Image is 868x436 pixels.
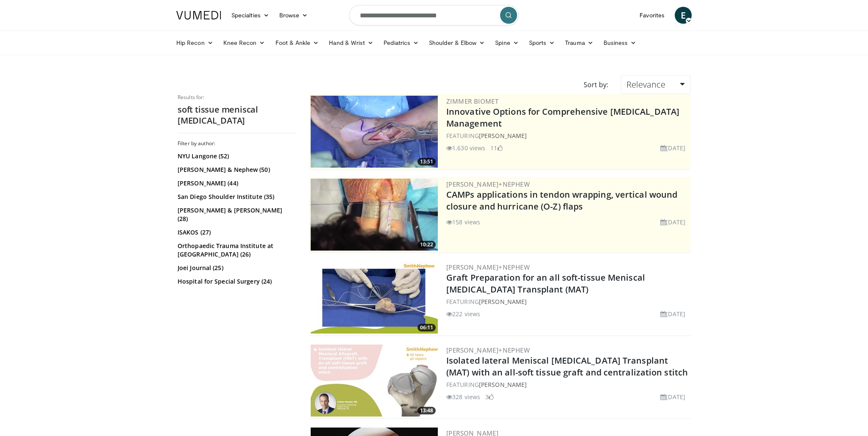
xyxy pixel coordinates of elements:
[178,104,296,126] h2: soft tissue meniscal [MEDICAL_DATA]
[446,272,645,295] a: Graft Preparation for an all soft-tissue Meniscal [MEDICAL_DATA] Transplant (MAT)
[660,143,685,152] li: [DATE]
[446,263,530,271] a: [PERSON_NAME]+Nephew
[634,7,670,24] a: Favorites
[446,355,688,378] a: Isolated lateral Meniscal [MEDICAL_DATA] Transplant (MAT) with an all-soft tissue graft and centr...
[446,143,485,152] li: 1,630 views
[490,34,523,51] a: Spine
[171,34,218,51] a: Hip Recon
[446,346,530,354] a: [PERSON_NAME]+Nephew
[524,34,560,51] a: Sports
[178,206,294,223] a: [PERSON_NAME] & [PERSON_NAME] (28)
[178,152,294,160] a: NYU Langone (52)
[178,242,294,259] a: Orthopaedic Trauma Institute at [GEOGRAPHIC_DATA] (26)
[424,34,490,51] a: Shoulder & Elbow
[446,97,498,105] a: Zimmer Biomet
[485,392,494,401] li: 3
[178,228,294,237] a: ISAKOS (27)
[675,7,692,24] a: E
[311,345,438,417] img: 0937bdbb-26e3-4322-8247-e9cd0f9cb49d.300x170_q85_crop-smart_upscale.jpg
[311,96,438,168] a: 13:51
[417,407,436,414] span: 13:48
[446,189,677,212] a: CAMPs applications in tendon wrapping, vertical wound closure and hurricane (O-Z) flaps
[490,143,502,152] li: 11
[311,179,438,251] img: 2677e140-ee51-4d40-a5f5-4f29f195cc19.300x170_q85_crop-smart_upscale.jpg
[178,193,294,201] a: San Diego Shoulder Institute (35)
[178,140,296,147] h3: Filter by author:
[178,277,294,286] a: Hospital for Special Surgery (24)
[479,381,527,389] a: [PERSON_NAME]
[479,298,527,306] a: [PERSON_NAME]
[446,309,480,318] li: 222 views
[324,34,378,51] a: Hand & Wrist
[270,34,324,51] a: Foot & Ankle
[176,11,221,19] img: VuMedi Logo
[598,34,642,51] a: Business
[311,262,438,334] a: 06:11
[479,132,527,140] a: [PERSON_NAME]
[446,297,689,306] div: FEATURING
[660,309,685,318] li: [DATE]
[577,75,615,94] div: Sort by:
[446,392,480,401] li: 328 views
[560,34,598,51] a: Trauma
[311,179,438,251] a: 10:22
[446,380,689,389] div: FEATURING
[621,75,690,94] a: Relevance
[446,106,679,129] a: Innovative Options for Comprehensive [MEDICAL_DATA] Management
[311,345,438,417] a: 13:48
[417,158,436,166] span: 13:51
[660,392,685,401] li: [DATE]
[311,96,438,168] img: ce164293-0bd9-447d-b578-fc653e6584c8.300x170_q85_crop-smart_upscale.jpg
[311,262,438,334] img: 254b8523-48f7-48d7-a3ba-e713b5b0b848.300x170_q85_crop-smart_upscale.jpg
[226,7,274,24] a: Specialties
[178,166,294,174] a: [PERSON_NAME] & Nephew (50)
[417,324,436,331] span: 06:11
[417,241,436,248] span: 10:22
[446,218,480,226] li: 158 views
[660,218,685,226] li: [DATE]
[274,7,313,24] a: Browse
[178,264,294,272] a: Joei Journal (25)
[218,34,270,51] a: Knee Recon
[378,34,424,51] a: Pediatrics
[349,5,519,25] input: Search topics, interventions
[446,131,689,140] div: FEATURING
[446,180,530,188] a: [PERSON_NAME]+Nephew
[178,179,294,188] a: [PERSON_NAME] (44)
[178,94,296,101] p: Results for:
[626,79,665,90] span: Relevance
